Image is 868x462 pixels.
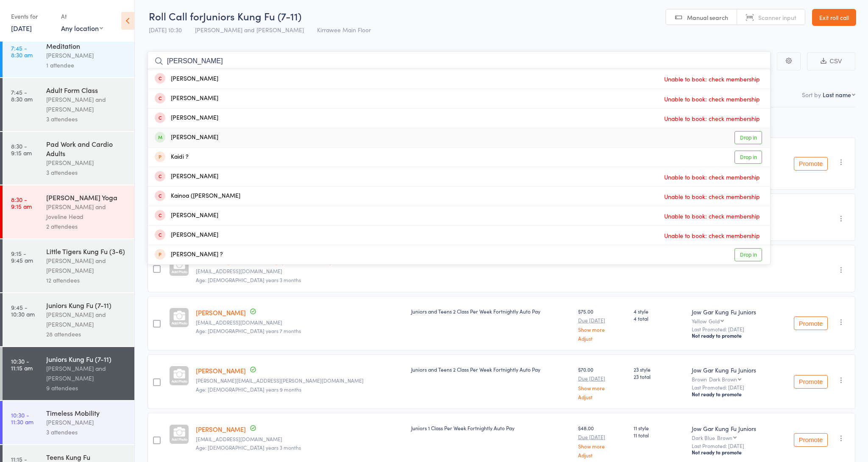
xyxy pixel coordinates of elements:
time: 8:30 - 9:15 am [11,196,32,210]
button: Promote [794,375,828,389]
a: Show more [578,385,627,391]
span: Unable to book: check membership [662,112,762,125]
div: 3 attendees [46,168,127,177]
span: Unable to book: check membership [662,171,762,183]
div: Kaidi ? [155,152,189,162]
small: ramsayhus@gmail.com [196,268,404,274]
div: [PERSON_NAME] [155,94,218,104]
span: 11 style [634,424,685,431]
small: Last Promoted: [DATE] [692,443,772,449]
span: 11 total [634,431,685,439]
span: Age: [DEMOGRAPHIC_DATA] years 7 months [196,327,301,334]
span: Age: [DEMOGRAPHIC_DATA] years 3 months [196,444,301,451]
a: Adjust [578,336,627,341]
div: Jow Gar Kung Fu Juniors [692,308,772,316]
a: Adjust [578,394,627,400]
a: [DATE] [11,23,32,33]
span: Juniors Kung Fu (7-11) [203,9,301,23]
div: 1 attendee [46,60,127,70]
button: Promote [794,316,828,330]
span: Unable to book: check membership [662,190,762,203]
div: 3 attendees [46,114,127,124]
div: [PERSON_NAME] [46,158,127,168]
div: [PERSON_NAME] [46,417,127,427]
div: 12 attendees [46,275,127,285]
div: Not ready to promote [692,391,772,398]
div: Jow Gar Kung Fu Juniors [692,366,772,374]
div: Last name [823,90,851,99]
div: Kainoa ([PERSON_NAME] [155,191,240,201]
time: 9:45 - 10:30 am [11,304,35,317]
a: Show more [578,443,627,449]
div: [PERSON_NAME] [155,172,218,182]
div: Yellow [692,318,772,324]
span: Unable to book: check membership [662,210,762,222]
span: 23 style [634,366,685,373]
div: Juniors Kung Fu (7-11) [46,300,127,310]
div: Brown [717,435,732,440]
a: 7:45 -8:30 amAdult Form Class[PERSON_NAME] and [PERSON_NAME]3 attendees [3,78,134,131]
div: Juniors and Teens 2 Class Per Week Fortnightly Auto Pay [411,366,571,373]
div: Adult Form Class [46,85,127,95]
div: 2 attendees [46,221,127,231]
div: 9 attendees [46,383,127,393]
div: Juniors and Teens 2 Class Per Week Fortnightly Auto Pay [411,308,571,315]
div: Jow Gar Kung Fu Juniors [692,424,772,433]
a: [PERSON_NAME] [196,366,246,375]
div: Teens Kung Fu [46,452,127,462]
small: Due [DATE] [578,317,627,323]
a: 8:30 -9:15 amPad Work and Cardio Adults[PERSON_NAME]3 attendees [3,132,134,185]
div: 3 attendees [46,427,127,437]
small: Last Promoted: [DATE] [692,326,772,332]
div: Events for [11,9,53,23]
div: [PERSON_NAME] [155,230,218,240]
small: Karenb_w@hotmail.com [196,436,404,442]
time: 8:30 - 9:15 am [11,143,32,156]
div: Dark Blue [692,435,772,440]
label: Sort by [802,90,821,99]
div: $75.00 [578,308,627,341]
time: 9:15 - 9:45 am [11,250,33,263]
button: CSV [807,52,855,70]
div: [PERSON_NAME] and Joveline Head [46,202,127,221]
a: 10:30 -11:30 amTimeless Mobility[PERSON_NAME]3 attendees [3,401,134,444]
span: [PERSON_NAME] and [PERSON_NAME] [195,25,304,34]
time: 7:45 - 8:30 am [11,89,33,102]
a: Exit roll call [812,9,856,26]
a: 8:30 -9:15 am[PERSON_NAME] Yoga[PERSON_NAME] and Joveline Head2 attendees [3,185,134,238]
div: Timeless Mobility [46,408,127,417]
span: 4 total [634,315,685,322]
div: Dark Brown [709,376,737,382]
small: Last Promoted: [DATE] [692,384,772,390]
div: $70.00 [578,366,627,399]
span: Manual search [687,13,728,22]
span: Age: [DEMOGRAPHIC_DATA] years 3 months [196,276,301,283]
span: Unable to book: check membership [662,92,762,105]
div: $48.00 [578,424,627,458]
div: [PERSON_NAME] [155,74,218,84]
span: Roll Call for [149,9,203,23]
div: Pad Work and Cardio Adults [46,139,127,158]
time: 10:30 - 11:30 am [11,412,33,425]
div: Gold [709,318,720,324]
input: Search by name [147,51,771,71]
a: Drop in [734,131,762,144]
div: [PERSON_NAME] and [PERSON_NAME] [46,364,127,383]
div: [PERSON_NAME] [155,211,218,221]
a: Drop in [734,248,762,261]
small: Due [DATE] [578,375,627,381]
time: 7:45 - 8:30 am [11,45,33,58]
span: Scanner input [758,13,796,22]
span: Kirrawee Main Floor [317,25,371,34]
a: 10:30 -11:15 amJuniors Kung Fu (7-11)[PERSON_NAME] and [PERSON_NAME]9 attendees [3,347,134,400]
span: 4 style [634,308,685,315]
div: Juniors 1 Class Per Week Fortnightly Auto Pay [411,424,571,431]
div: [PERSON_NAME] [155,113,218,123]
div: [PERSON_NAME] and [PERSON_NAME] [46,256,127,275]
a: Drop in [734,151,762,164]
div: Not ready to promote [692,449,772,456]
small: farina.g.medina@gmail.com [196,378,404,384]
div: [PERSON_NAME] Yoga [46,193,127,202]
div: At [61,9,103,23]
a: Adjust [578,452,627,458]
